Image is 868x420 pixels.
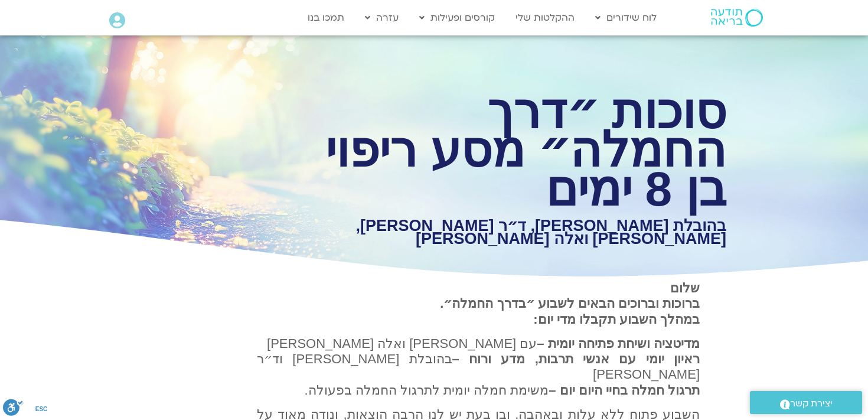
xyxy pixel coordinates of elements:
h1: בהובלת [PERSON_NAME], ד״ר [PERSON_NAME], [PERSON_NAME] ואלה [PERSON_NAME] [317,220,726,245]
b: ראיון יומי עם אנשי תרבות, מדע ורוח – [452,351,700,366]
strong: שלום [670,281,700,295]
a: קורסים ופעילות [413,6,501,29]
p: עם [PERSON_NAME] ואלה [PERSON_NAME] בהובלת [PERSON_NAME] וד״ר [PERSON_NAME] משימת חמלה יומית לתרג... [257,336,700,399]
a: לוח שידורים [589,6,663,29]
img: תודעה בריאה [711,9,763,27]
span: יצירת קשר [790,396,833,412]
a: עזרה [359,6,404,29]
strong: ברוכות וברוכים הבאים לשבוע ״בדרך החמלה״. במהלך השבוע תקבלו מדי יום: [440,296,700,326]
a: יצירת קשר [750,391,862,414]
b: תרגול חמלה בחיי היום יום – [549,383,700,398]
a: תמכו בנו [302,6,350,29]
a: ההקלטות שלי [510,6,580,29]
h1: סוכות ״דרך החמלה״ מסע ריפוי בן 8 ימים [317,92,726,209]
strong: מדיטציה ושיחת פתיחה יומית – [537,336,700,351]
